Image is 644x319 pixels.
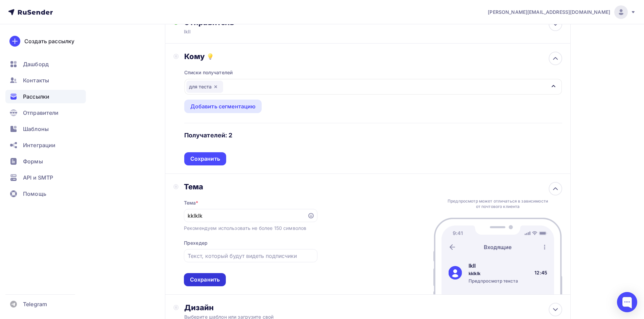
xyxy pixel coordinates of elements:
input: Укажите тему письма [188,212,303,220]
div: lkll [184,28,316,35]
div: Сохранить [190,276,220,284]
span: Помощь [23,190,46,198]
button: для теста [184,79,562,95]
span: API и SMTP [23,174,53,182]
div: Создать рассылку [24,37,74,45]
span: Интеграции [23,141,55,149]
a: Формы [5,155,86,168]
span: Шаблоны [23,125,49,133]
h4: Получателей: 2 [184,131,233,139]
div: Добавить сегментацию [190,102,256,110]
a: Контакты [5,74,86,87]
div: Рекомендуем использовать не более 150 символов [184,225,306,232]
div: для теста [186,81,223,93]
span: Отправители [23,109,59,117]
div: Тема [184,200,198,206]
a: Отправители [5,106,86,119]
div: Предпросмотр может отличаться в зависимости от почтового клиента [446,198,550,209]
a: Шаблоны [5,122,86,136]
div: Прехедер [184,240,208,246]
input: Текст, который будут видеть подписчики [188,252,313,260]
span: Контакты [23,76,49,84]
span: Рассылки [23,92,49,101]
span: Telegram [23,300,47,308]
div: Тема [184,182,317,191]
div: Списки получателей [184,69,233,76]
div: 12:45 [534,269,547,276]
div: Сохранить [190,155,220,163]
span: [PERSON_NAME][EMAIL_ADDRESS][DOMAIN_NAME] [488,9,610,16]
a: [PERSON_NAME][EMAIL_ADDRESS][DOMAIN_NAME] [488,5,636,19]
a: Дашборд [5,57,86,71]
div: Дизайн [184,303,562,312]
span: Формы [23,157,43,165]
div: lkll [469,262,518,270]
span: Дашборд [23,60,49,68]
div: Кому [184,52,562,61]
div: kklklk [469,270,518,276]
div: Предпросмотр текста [469,278,518,284]
a: Рассылки [5,90,86,103]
